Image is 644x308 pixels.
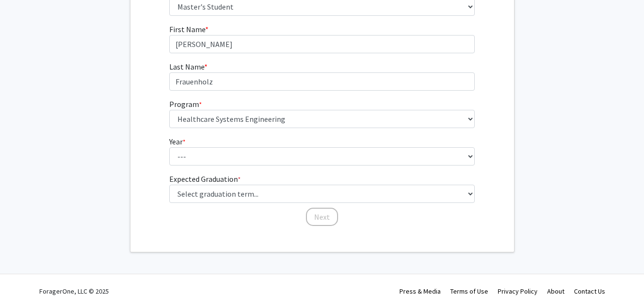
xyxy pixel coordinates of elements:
[306,208,338,226] button: Next
[498,287,538,296] a: Privacy Policy
[574,287,605,296] a: Contact Us
[169,24,205,34] span: First Name
[399,287,441,296] a: Press & Media
[39,274,109,308] div: ForagerOne, LLC © 2025
[547,287,564,296] a: About
[169,173,241,185] label: Expected Graduation
[450,287,488,296] a: Terms of Use
[7,265,41,301] iframe: Chat
[169,62,204,71] span: Last Name
[169,136,186,147] label: Year
[169,98,202,110] label: Program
